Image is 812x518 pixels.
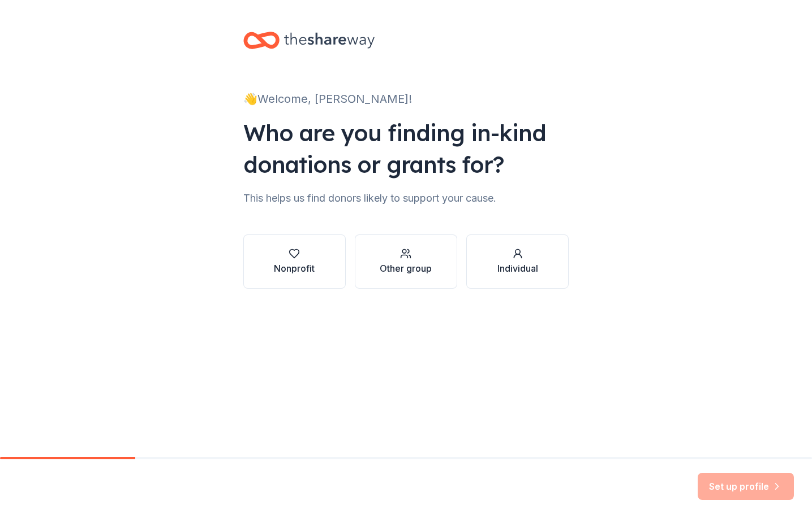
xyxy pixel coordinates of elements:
button: Other group [355,234,457,289]
div: This helps us find donors likely to support your cause. [243,189,569,207]
div: Who are you finding in-kind donations or grants for? [243,117,569,180]
button: Nonprofit [243,234,346,289]
div: Other group [380,262,432,275]
div: 👋 Welcome, [PERSON_NAME]! [243,90,569,108]
button: Individual [466,234,569,289]
div: Nonprofit [274,262,315,275]
div: Individual [497,262,538,275]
